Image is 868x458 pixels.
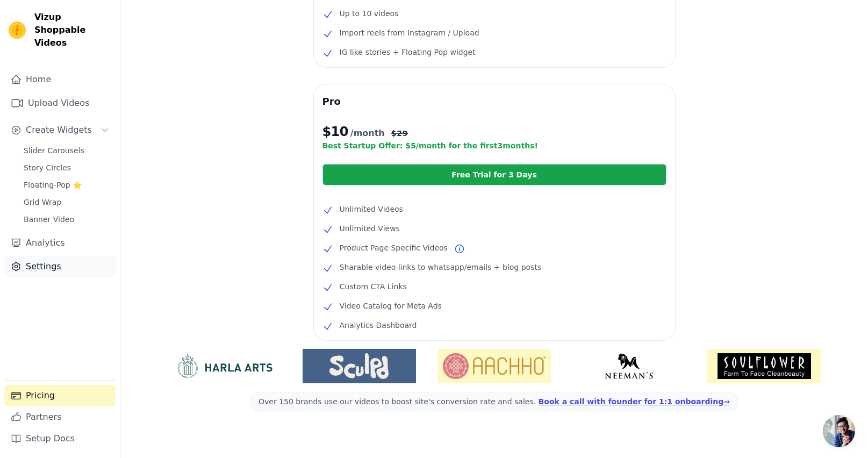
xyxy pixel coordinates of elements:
span: Floating-Pop ⭐ [24,180,82,190]
a: Home [4,69,116,90]
a: Grid Wrap [17,195,116,210]
img: Aachho [437,349,551,383]
span: Product Page Specific Videos [340,241,448,254]
span: Sharable video links to whatsapp/emails + blog posts [340,261,542,274]
button: Create Widgets [4,119,116,141]
img: Sculpd US [303,353,416,379]
span: Slider Carousels [24,145,84,156]
span: /month [350,127,385,140]
a: Partners [4,406,116,428]
p: Best Startup Offer: $ 5 /month for the first 3 months! [322,140,666,151]
a: Banner Video [17,212,116,227]
a: Story Circles [17,160,116,175]
h3: Pro [322,93,666,110]
a: Ouvrir le chat [823,415,855,447]
img: Soulflower [707,349,821,383]
a: Slider Carousels [17,143,116,158]
img: Vizup [9,22,26,39]
span: Up to 10 videos [340,7,399,20]
span: Unlimited Views [340,222,400,235]
a: Floating-Pop ⭐ [17,177,116,192]
span: $ 10 [322,123,348,140]
span: Import reels from Instagram / Upload [340,26,479,39]
span: Grid Wrap [24,197,61,207]
a: Upload Videos [4,92,116,114]
span: Analytics Dashboard [340,319,417,332]
li: Custom CTA Links [322,280,666,293]
span: $ 29 [391,128,408,139]
img: Neeman's [572,353,686,379]
a: Setup Docs [4,428,116,449]
a: Book a call with founder for 1:1 onboarding [539,397,730,406]
li: Video Catalog for Meta Ads [322,299,666,312]
a: Pricing [4,385,116,406]
span: Story Circles [24,162,71,173]
a: Free Trial for 3 Days [322,164,666,185]
a: Analytics [4,232,116,254]
a: Settings [4,256,116,277]
span: Create Widgets [26,124,92,137]
span: Banner Video [24,214,74,225]
span: IG like stories + Floating Pop widget [340,46,476,59]
span: Vizup Shoppable Videos [34,11,111,49]
img: HarlaArts [168,353,281,379]
span: Unlimited Videos [340,203,403,216]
